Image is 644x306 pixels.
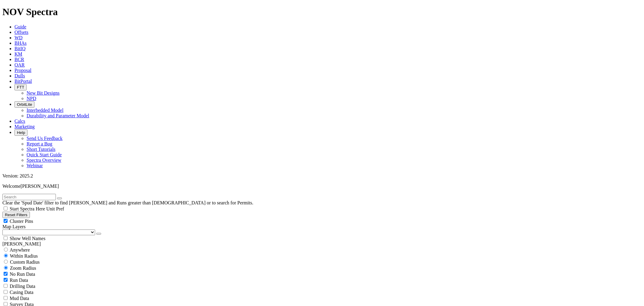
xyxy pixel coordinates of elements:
[46,206,64,211] span: Unit Pref
[2,200,253,205] span: Clear the 'Spud Date' filter to find [PERSON_NAME] and Runs greater than [DEMOGRAPHIC_DATA] or to...
[27,90,59,96] a: New Bit Designs
[4,207,8,210] input: Start Spectra Here
[10,284,35,289] span: Drilling Data
[2,224,26,229] span: Map Layers
[27,136,62,141] a: Send Us Feedback
[14,84,27,90] button: FTT
[14,101,34,108] button: OrbitLite
[27,108,63,113] a: Interbedded Model
[10,247,30,252] span: Anywhere
[27,158,61,163] a: Spectra Overview
[2,6,642,18] h1: NOV Spectra
[10,206,45,211] span: Start Spectra Here
[27,163,43,168] a: Webinar
[10,253,38,259] span: Within Radius
[10,296,29,301] span: Mud Data
[17,85,24,90] span: FTT
[14,41,27,46] a: BHAs
[14,35,23,40] a: WD
[14,24,26,29] a: Guide
[27,141,52,146] a: Report a Bug
[14,62,25,67] a: OAR
[21,184,59,189] span: [PERSON_NAME]
[27,147,56,152] a: Short Tutorials
[2,184,642,189] p: Welcome
[14,46,25,51] a: BitIQ
[27,96,36,101] a: NPD
[10,236,45,241] span: Show Well Names
[27,113,89,118] a: Durability and Parameter Model
[27,152,62,157] a: Quick Start Guide
[14,79,32,84] a: BitPortal
[14,73,25,78] a: Dulls
[14,68,31,73] a: Proposal
[17,130,25,135] span: Help
[2,173,642,179] div: Version: 2025.2
[10,290,34,295] span: Casing Data
[2,212,30,218] button: Reset Filters
[14,119,25,124] a: Calcs
[2,194,56,200] input: Search
[14,124,35,129] a: Marketing
[10,259,40,265] span: Custom Radius
[14,51,22,57] a: KM
[10,219,33,224] span: Cluster Pins
[2,241,642,247] div: [PERSON_NAME]
[17,102,32,107] span: OrbitLite
[14,129,27,136] button: Help
[14,30,28,35] a: Offsets
[14,57,24,62] a: BCR
[10,278,28,283] span: Run Data
[10,272,35,277] span: No Run Data
[10,265,36,271] span: Zoom Radius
